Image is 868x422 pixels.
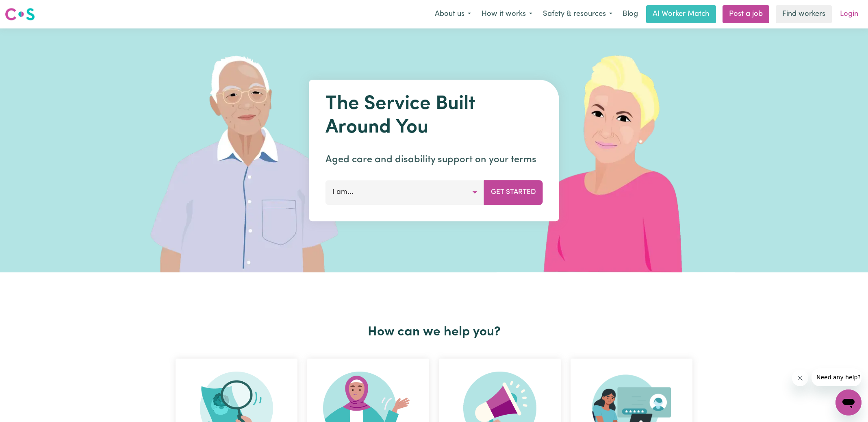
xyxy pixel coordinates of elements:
h1: The Service Built Around You [325,93,543,139]
button: How it works [476,6,538,23]
iframe: Button to launch messaging window [835,389,861,415]
a: Careseekers logo [5,5,35,24]
iframe: Message from company [812,368,861,386]
a: Post a job [723,5,769,23]
a: AI Worker Match [646,5,716,23]
button: Get Started [484,180,543,204]
button: About us [430,6,476,23]
button: Safety & resources [538,6,618,23]
a: Blog [618,5,643,23]
h2: How can we help you? [171,324,697,340]
iframe: Close message [792,370,808,386]
button: I am... [325,180,484,204]
a: Login [835,5,863,23]
img: Careseekers logo [5,7,35,22]
a: Find workers [776,5,832,23]
p: Aged care and disability support on your terms [325,152,543,167]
